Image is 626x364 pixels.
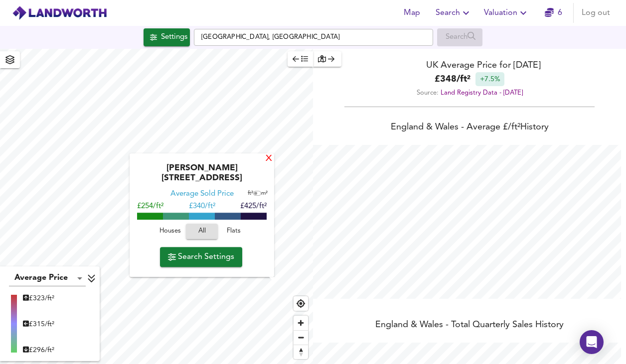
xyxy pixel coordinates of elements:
[437,28,482,46] div: Enable a Source before running a Search
[137,203,163,211] span: £254/ft²
[436,6,472,20] span: Search
[484,6,529,20] span: Valuation
[23,319,54,329] div: £ 315/ft²
[160,247,242,267] button: Search Settings
[432,3,476,23] button: Search
[156,226,183,238] span: Houses
[545,6,562,20] a: 6
[313,59,626,72] div: UK Average Price for [DATE]
[240,203,267,211] span: £425/ft²
[294,296,308,311] button: Find my location
[194,29,433,46] input: Enter a location...
[248,191,253,197] span: ft²
[537,3,569,23] button: 6
[582,6,610,20] span: Log out
[396,3,428,23] button: Map
[475,72,504,86] div: +7.5%
[294,345,308,359] button: Reset bearing to north
[144,28,190,46] button: Settings
[441,90,523,96] a: Land Registry Data - [DATE]
[265,154,273,164] div: X
[170,190,234,200] div: Average Sold Price
[12,5,107,20] img: logo
[186,224,218,240] button: All
[144,28,190,46] div: Click to configure Search Settings
[23,293,54,303] div: £ 323/ft²
[191,226,213,238] span: All
[161,31,187,44] div: Settings
[294,316,308,330] button: Zoom in
[154,224,186,240] button: Houses
[294,330,308,345] button: Zoom out
[480,3,533,23] button: Valuation
[261,191,268,197] span: m²
[220,226,247,238] span: Flats
[313,86,626,100] div: Source:
[294,345,308,359] span: Reset bearing to north
[189,203,215,211] span: £ 340/ft²
[400,6,424,20] span: Map
[294,331,308,345] span: Zoom out
[580,330,604,354] div: Open Intercom Messenger
[218,224,250,240] button: Flats
[313,121,626,135] div: England & Wales - Average £/ ft² History
[9,270,86,286] div: Average Price
[313,319,626,333] div: England & Wales - Total Quarterly Sales History
[435,73,470,86] b: £ 348 / ft²
[578,3,614,23] button: Log out
[135,164,269,190] div: [PERSON_NAME][STREET_ADDRESS]
[168,250,234,264] span: Search Settings
[23,345,54,355] div: £ 296/ft²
